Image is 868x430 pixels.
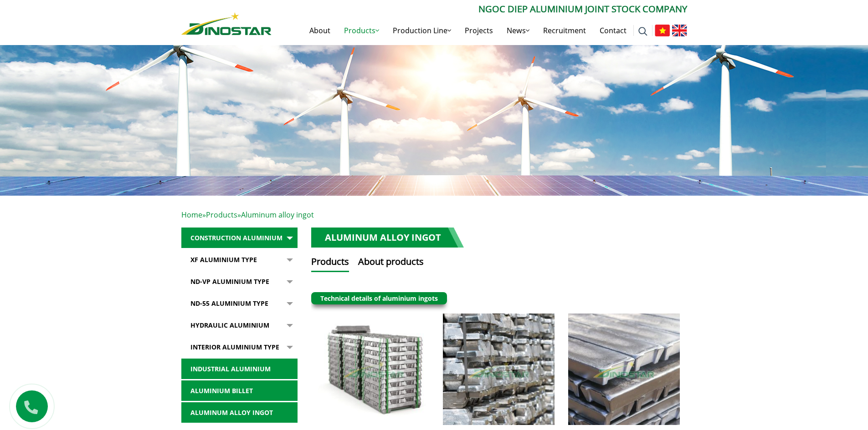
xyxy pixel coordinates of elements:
[337,16,386,45] a: Products
[181,228,298,248] a: Construction Aluminium
[181,293,298,314] a: ND-55 Aluminium type
[181,249,298,270] a: XF Aluminium type
[181,337,298,358] a: Interior Aluminium Type
[272,2,687,16] p: Ngoc Diep Aluminium Joint Stock Company
[181,12,272,35] img: Nhôm Dinostar
[206,210,237,220] a: Products
[181,210,314,220] span: » »
[181,210,202,220] a: Home
[311,255,349,272] button: Products
[672,25,687,36] img: English
[568,314,680,425] img: 6063, 6061 Aluminium Ingots
[458,16,500,45] a: Projects
[358,255,424,272] button: About products
[443,314,555,425] img: 99.7% Pure Aluminium Ingots
[181,380,298,401] a: Aluminium billet
[181,359,298,379] a: Industrial aluminium
[181,315,298,336] a: Hydraulic Aluminium
[181,402,298,423] a: Aluminum alloy ingot
[593,16,633,45] a: Contact
[318,314,430,425] img: Aluminium Ingots
[241,210,314,220] span: Aluminum alloy ingot
[536,16,593,45] a: Recruitment
[638,27,647,36] img: search
[181,271,298,292] a: ND-VP Aluminium type
[500,16,536,45] a: News
[303,16,337,45] a: About
[386,16,458,45] a: Production Line
[320,294,438,303] a: Technical details of aluminium ingots
[655,25,670,36] img: Tiếng Việt
[311,228,464,248] h1: Aluminum alloy ingot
